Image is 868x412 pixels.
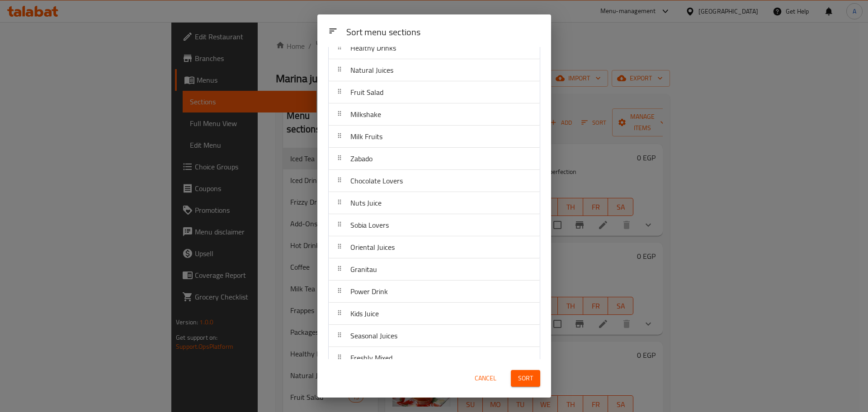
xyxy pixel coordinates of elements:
span: Chocolate Lovers [350,174,403,187]
div: Granitau [329,258,540,281]
div: Kids Juice [329,303,540,325]
span: Seasonal Juices [350,329,397,342]
span: Milk Fruits [350,130,382,143]
div: Seasonal Juices [329,325,540,347]
span: Nuts Juice [350,196,382,210]
div: Freshly Mixed [329,347,540,369]
div: Power Drink [329,281,540,303]
div: Fruit Salad [329,81,540,103]
span: Power Drink [350,285,388,298]
div: Sobia Lovers [329,214,540,236]
span: Cancel [475,373,496,384]
span: Sort [518,373,533,384]
div: Chocolate Lovers [329,170,540,192]
button: Cancel [471,370,500,387]
span: Granitau [350,262,377,276]
span: Kids Juice [350,307,379,320]
div: Zabado [329,148,540,170]
div: Milkshake [329,103,540,126]
div: Sort menu sections [343,23,544,43]
div: Oriental Juices [329,236,540,258]
div: Milk Fruits [329,126,540,148]
span: Fruit Salad [350,85,383,99]
span: Sobia Lovers [350,218,389,232]
span: Healthy Drinks [350,41,396,55]
div: Natural Juices [329,59,540,81]
div: Healthy Drinks [329,37,540,59]
span: Oriental Juices [350,240,395,254]
span: Natural Juices [350,63,393,77]
span: Freshly Mixed [350,351,392,365]
span: Zabado [350,152,373,165]
button: Sort [511,370,540,387]
div: Nuts Juice [329,192,540,214]
span: Milkshake [350,108,381,121]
